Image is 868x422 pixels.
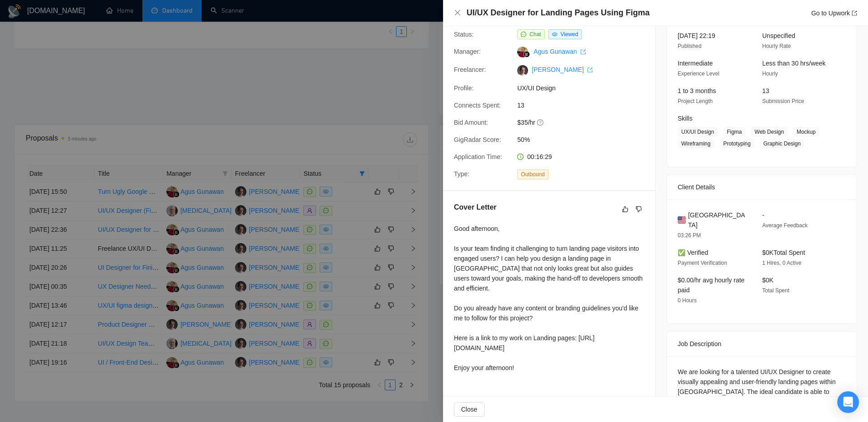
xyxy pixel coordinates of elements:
[678,260,727,266] span: Payment Verification
[533,48,586,55] a: Agus Gunawan export
[762,87,769,94] span: 13
[454,170,469,178] span: Type:
[633,204,644,215] button: dislike
[678,70,719,77] span: Experience Level
[678,87,716,94] span: 1 to 3 months
[762,70,778,77] span: Hourly
[561,31,578,38] span: Viewed
[517,100,653,110] span: 13
[837,391,859,413] div: Open Intercom Messenger
[678,249,708,256] span: ✅ Verified
[517,135,653,145] span: 50%
[537,119,544,126] span: question-circle
[762,60,826,67] span: Less than 30 hrs/week
[793,127,819,137] span: Mockup
[678,175,846,199] div: Client Details
[587,67,593,73] span: export
[517,83,653,93] span: UX/UI Design
[762,249,805,256] span: $0K Total Spent
[527,153,552,160] span: 00:16:29
[678,127,718,137] span: UX/UI Design
[620,204,631,215] button: like
[688,210,748,230] span: [GEOGRAPHIC_DATA]
[852,10,857,16] span: export
[636,206,642,213] span: dislike
[454,102,501,109] span: Connects Spent:
[454,136,501,143] span: GigRadar Score:
[461,404,477,414] span: Close
[762,222,808,229] span: Average Feedback
[532,66,593,73] a: [PERSON_NAME] export
[454,9,461,17] button: Close
[580,49,586,55] span: export
[811,9,857,17] a: Go to Upworkexport
[678,139,714,149] span: Wireframing
[454,224,644,373] div: Good afternoon, Is your team finding it challenging to turn landing page visitors into engaged us...
[678,98,712,104] span: Project Length
[762,43,791,49] span: Hourly Rate
[454,31,474,38] span: Status:
[678,43,702,49] span: Published
[552,32,557,37] span: eye
[678,232,701,239] span: 03:26 PM
[678,115,693,122] span: Skills
[454,119,488,126] span: Bid Amount:
[678,332,846,356] div: Job Description
[678,60,713,67] span: Intermediate
[762,260,802,266] span: 1 Hires, 0 Active
[622,206,628,213] span: like
[454,84,474,92] span: Profile:
[762,98,804,104] span: Submission Price
[524,51,530,57] img: gigradar-bm.png
[678,277,745,294] span: $0.00/hr avg hourly rate paid
[678,215,686,225] img: 🇺🇸
[521,32,526,37] span: message
[517,169,548,179] span: Outbound
[678,32,715,39] span: [DATE] 22:19
[517,117,653,127] span: $35/hr
[454,48,481,55] span: Manager:
[454,153,502,160] span: Application Time:
[467,7,650,19] h4: UI/UX Designer for Landing Pages Using Figma
[454,202,496,213] h5: Cover Letter
[529,31,541,38] span: Chat
[720,139,755,149] span: Prototyping
[759,139,804,149] span: Graphic Design
[517,154,524,160] span: clock-circle
[762,32,795,39] span: Unspecified
[762,211,764,219] span: -
[762,287,789,294] span: Total Spent
[454,66,486,73] span: Freelancer:
[762,277,774,284] span: $0K
[517,65,528,76] img: c1C7RLOuIqWGUqC5q0T5g_uXYEr0nxaCA-yUGdWtBsKA4uU0FIzoRkz0CeEuyj6lff
[678,297,697,304] span: 0 Hours
[454,9,461,16] span: close
[723,127,745,137] span: Figma
[751,127,788,137] span: Web Design
[454,402,485,417] button: Close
